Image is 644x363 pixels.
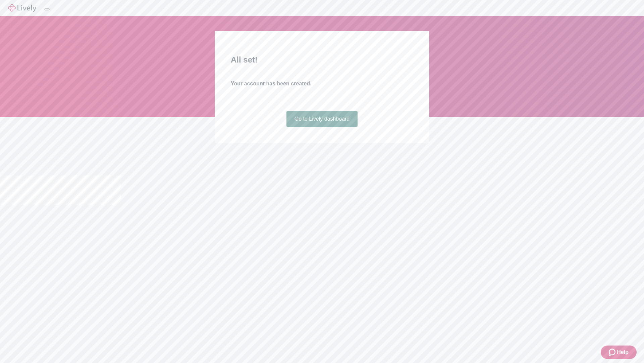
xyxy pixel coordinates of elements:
[286,111,358,127] a: Go to Lively dashboard
[609,348,617,356] svg: Zendesk support icon
[617,348,629,356] span: Help
[231,54,413,66] h2: All set!
[8,4,36,12] img: Lively
[44,8,50,10] button: Log out
[231,80,413,88] h4: Your account has been created.
[601,346,637,359] button: Zendesk support iconHelp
